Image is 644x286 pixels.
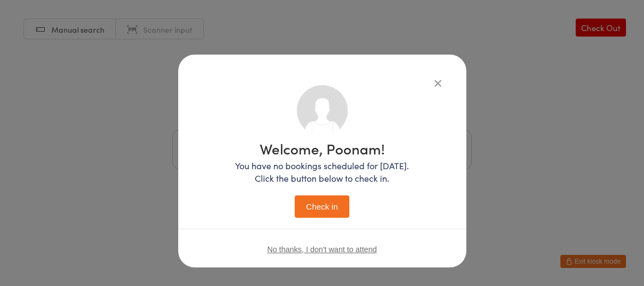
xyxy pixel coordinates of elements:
[235,141,409,156] h1: Welcome, Poonam!
[297,85,348,136] img: no_photo.png
[267,245,377,254] button: No thanks, I don't want to attend
[235,159,409,184] p: You have no bookings scheduled for [DATE]. Click the button below to check in.
[295,195,349,218] button: Check in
